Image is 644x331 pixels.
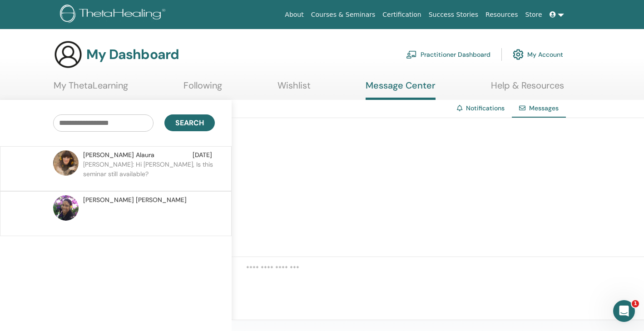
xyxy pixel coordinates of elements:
[613,300,635,322] iframe: Intercom live chat
[53,195,79,221] img: default.jpg
[53,150,79,176] img: default.jpg
[15,24,22,31] img: website_grey.svg
[482,6,522,23] a: Resources
[379,6,425,23] a: Certification
[183,80,222,98] a: Following
[175,118,204,128] span: Search
[83,160,215,187] p: [PERSON_NAME]: Hi [PERSON_NAME], Is this seminar still available?
[522,6,546,23] a: Store
[513,47,524,62] img: cog.svg
[193,150,212,160] span: [DATE]
[35,54,81,59] div: Domain Overview
[466,104,505,112] a: Notifications
[406,50,417,59] img: chalkboard-teacher.svg
[281,6,307,23] a: About
[90,53,98,60] img: tab_keywords_by_traffic_grey.svg
[529,104,559,112] span: Messages
[83,195,187,205] span: [PERSON_NAME] [PERSON_NAME]
[83,150,154,160] span: [PERSON_NAME] Alaura
[54,40,83,69] img: generic-user-icon.jpg
[100,54,153,59] div: Keywords by Traffic
[425,6,482,23] a: Success Stories
[513,44,563,64] a: My Account
[15,15,22,22] img: logo_orange.svg
[366,80,436,100] a: Message Center
[25,15,45,22] div: v 4.0.25
[406,44,490,64] a: Practitioner Dashboard
[164,114,215,131] button: Search
[277,80,311,98] a: Wishlist
[307,6,379,23] a: Courses & Seminars
[24,24,100,31] div: Domain: [DOMAIN_NAME]
[60,5,168,25] img: logo.png
[54,80,128,98] a: My ThetaLearning
[491,80,564,98] a: Help & Resources
[632,300,639,307] span: 1
[86,46,179,63] h3: My Dashboard
[25,53,32,60] img: tab_domain_overview_orange.svg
